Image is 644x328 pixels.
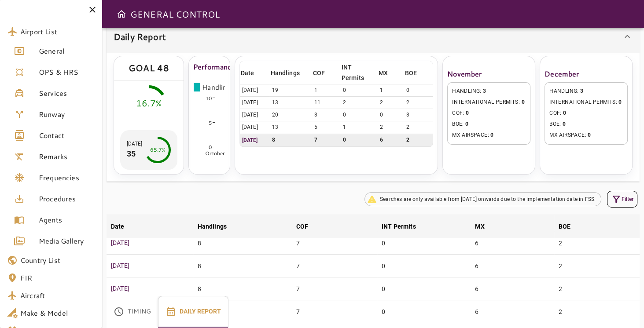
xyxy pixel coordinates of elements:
div: INT Permits [382,221,416,232]
h6: Performance [193,61,225,73]
span: 0 [563,121,566,127]
span: BOE [405,68,428,78]
td: 11 [312,97,341,109]
p: [DATE] [111,238,189,248]
td: 8 [193,232,292,255]
td: 7 [292,300,377,323]
td: 2 [378,97,404,109]
td: 20 [269,109,312,121]
span: HANDLING : [452,87,526,96]
td: [DATE] [240,84,270,97]
div: GOAL 48 [129,61,169,75]
tspan: 10 [205,94,211,102]
p: [DATE] [111,261,189,270]
td: 6 [471,255,554,277]
div: Date [241,68,254,78]
div: BOE [405,68,417,78]
span: 0 [465,121,468,127]
td: 8 [193,255,292,277]
tspan: Handlings [202,82,234,92]
td: 2 [554,255,640,277]
td: 6 [378,134,404,146]
span: 0 [466,110,469,116]
td: 0 [377,232,471,255]
span: COF : [549,109,623,118]
div: 16.7% [136,96,162,109]
div: COF [296,221,308,232]
td: 6 [471,277,554,300]
span: BOE : [549,120,623,129]
td: 7 [292,232,377,255]
span: Frequencies [39,172,95,183]
span: INT Permits [382,221,427,232]
span: Searches are only available from [DATE] onwards due to the implementation date in FSS. [375,195,601,203]
span: BOE : [452,120,526,129]
button: Timing [107,296,158,328]
span: MX [475,221,496,232]
span: OPS & HRS [39,67,95,77]
tspan: 5 [209,119,212,126]
td: 5 [312,121,341,134]
td: 0 [377,300,471,323]
p: [DATE] [127,140,143,148]
p: [DATE] [111,284,189,293]
td: 13 [269,97,312,109]
h6: Daily Report [114,29,166,44]
span: Agents [39,215,95,225]
span: 0 [563,110,566,116]
span: Date [111,221,136,232]
span: General [39,46,95,56]
div: Handlings [198,221,227,232]
td: 8 [269,134,312,146]
span: COF : [452,109,526,118]
td: 8 [193,300,292,323]
h6: GENERAL CONTROL [130,7,220,21]
span: HANDLING : [549,87,623,96]
div: INT Permits [342,62,365,83]
div: Handlings [270,68,299,78]
span: FIR [20,273,95,283]
span: 3 [580,88,583,94]
td: 1 [378,84,404,97]
span: Media Gallery [39,236,95,246]
span: Handlings [270,68,311,78]
td: 19 [269,84,312,97]
td: 2 [404,134,433,146]
span: MX [379,68,399,78]
td: 7 [292,277,377,300]
td: 0 [378,109,404,121]
td: 1 [312,84,341,97]
td: 0 [341,134,378,146]
span: INTERNATIONAL PERMITS : [549,98,623,107]
span: COF [296,221,320,232]
span: Services [39,88,95,98]
td: 2 [378,121,404,134]
div: Daily Report [107,21,640,52]
span: 3 [483,88,486,94]
span: 0 [490,132,493,138]
td: 0 [404,84,433,97]
td: 0 [377,277,471,300]
button: Open drawer [113,5,130,23]
span: Remarks [39,151,95,162]
span: Country List [20,255,95,266]
span: 0 [618,99,622,105]
td: 6 [471,232,554,255]
td: 7 [292,255,377,277]
div: Date [111,221,125,232]
td: 2 [404,121,433,134]
div: Daily Report [107,52,640,182]
td: 2 [554,277,640,300]
span: MX AIRSPACE : [452,131,526,140]
span: 0 [588,132,591,138]
td: 0 [341,109,378,121]
td: 2 [554,300,640,323]
h6: December [545,68,628,80]
td: [DATE] [240,97,270,109]
span: 0 [521,99,524,105]
td: [DATE] [240,109,270,121]
h6: November [447,68,530,80]
td: 1 [341,121,378,134]
div: COF [313,68,325,78]
span: Handlings [198,221,238,232]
